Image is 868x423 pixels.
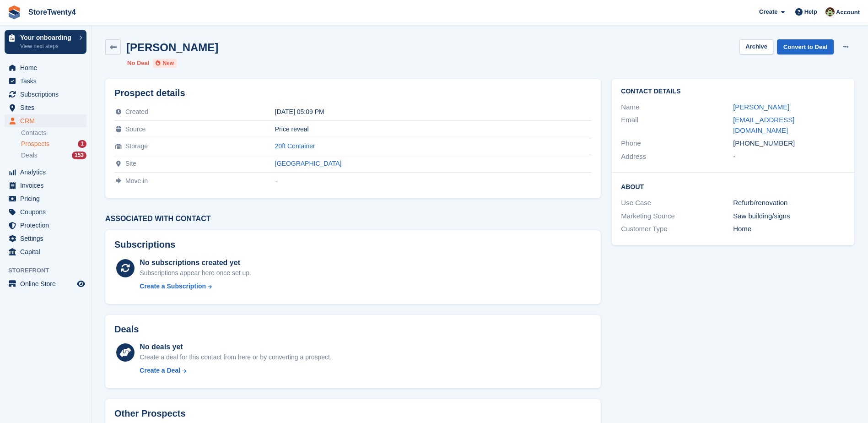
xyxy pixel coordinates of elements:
span: Subscriptions [20,88,75,101]
span: Capital [20,245,75,258]
div: Saw building/signs [733,211,845,222]
a: [EMAIL_ADDRESS][DOMAIN_NAME] [733,116,794,134]
h2: About [621,182,845,191]
span: Storefront [8,266,91,275]
span: Move in [125,177,148,184]
span: Coupons [20,206,75,218]
a: menu [5,179,86,192]
span: Pricing [20,192,75,205]
div: Email [621,115,733,136]
p: View next steps [20,42,75,50]
a: 20ft Container [275,142,315,150]
span: Deals [21,151,38,160]
span: Prospects [21,140,49,148]
span: Account [836,8,860,17]
a: menu [5,245,86,258]
a: menu [5,232,86,245]
span: Source [125,125,146,133]
a: [GEOGRAPHIC_DATA] [275,160,342,167]
a: menu [5,75,86,87]
div: - [733,152,845,162]
a: Convert to Deal [777,39,834,54]
a: Your onboarding View next steps [5,30,86,54]
div: Marketing Source [621,211,733,222]
a: Create a Deal [140,366,331,375]
span: Storage [125,142,148,150]
div: Use Case [621,198,733,208]
a: menu [5,61,86,74]
a: menu [5,206,86,218]
a: [PERSON_NAME] [733,103,789,111]
a: Deals 153 [21,151,86,160]
div: Refurb/renovation [733,198,845,208]
h2: Prospect details [114,88,592,98]
h3: Associated with contact [105,215,601,223]
div: Create a deal for this contact from here or by converting a prospect. [140,352,331,362]
h2: Other Prospects [114,408,186,419]
a: menu [5,114,86,127]
a: Preview store [75,278,86,289]
span: Settings [20,232,75,245]
img: Lee Hanlon [825,7,835,16]
a: menu [5,101,86,114]
span: Analytics [20,166,75,179]
li: No Deal [127,59,149,68]
span: Create [759,7,777,16]
div: 153 [72,152,86,159]
h2: [PERSON_NAME] [126,41,218,54]
a: menu [5,192,86,205]
img: stora-icon-8386f47178a22dfd0bd8f6a31ec36ba5ce8667c1dd55bd0f319d3a0aa187defe.svg [7,5,21,19]
div: Create a Subscription [140,282,206,291]
div: No deals yet [140,342,331,352]
span: Online Store [20,277,75,290]
button: Archive [739,39,773,54]
div: [PHONE_NUMBER] [733,138,845,149]
span: Protection [20,219,75,232]
div: Price reveal [275,125,592,133]
a: Contacts [21,129,86,137]
a: StoreTwenty4 [25,5,80,20]
h2: Contact Details [621,88,845,95]
div: No subscriptions created yet [140,257,251,268]
li: New [153,59,177,68]
a: Prospects 1 [21,139,86,149]
div: Phone [621,138,733,149]
span: CRM [20,114,75,127]
div: Address [621,152,733,162]
h2: Deals [114,324,139,335]
a: menu [5,88,86,101]
a: menu [5,219,86,232]
div: [DATE] 05:09 PM [275,108,592,115]
div: Subscriptions appear here once set up. [140,268,251,278]
div: Customer Type [621,224,733,234]
p: Your onboarding [20,34,75,41]
a: Create a Subscription [140,282,251,291]
span: Tasks [20,75,75,87]
h2: Subscriptions [114,239,592,250]
span: Sites [20,101,75,114]
span: Created [125,108,148,115]
div: Name [621,102,733,113]
span: Home [20,61,75,74]
span: Invoices [20,179,75,192]
span: Help [804,7,817,16]
div: - [275,177,592,184]
div: Create a Deal [140,366,180,375]
div: 1 [78,140,86,148]
span: Site [125,160,136,167]
a: menu [5,277,86,290]
div: Home [733,224,845,234]
a: menu [5,166,86,179]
